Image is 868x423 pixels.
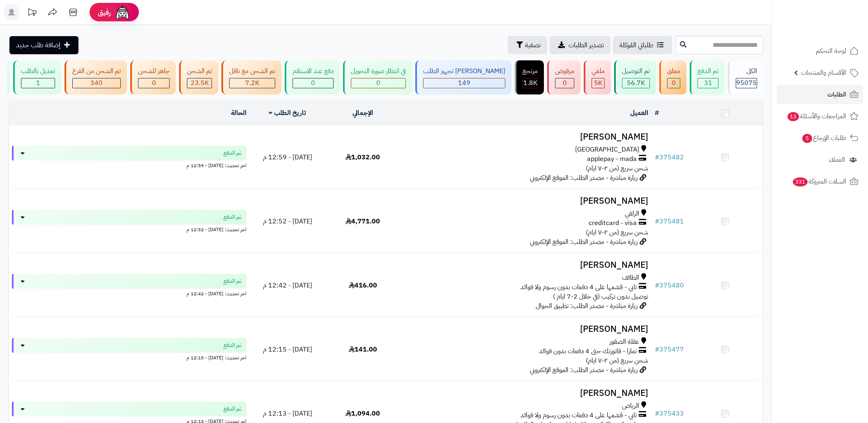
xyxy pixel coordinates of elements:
[231,108,246,118] a: الحالة
[688,60,726,94] a: تم الدفع 31
[404,389,648,398] h3: [PERSON_NAME]
[16,40,60,50] span: إضافة طلب جديد
[627,78,645,88] span: 56.7K
[530,365,638,375] span: زيارة مباشرة - مصدر الطلب: الموقع الإلكتروني
[345,409,380,418] span: 1,094.00
[801,132,846,144] span: طلبات الإرجاع
[458,78,470,88] span: 149
[523,78,537,88] div: 1812
[351,78,405,88] div: 0
[555,67,574,76] div: مرفوض
[523,67,538,76] div: مرتجع
[223,213,242,221] span: تم الدفع
[21,67,55,76] div: تعديل بالطلب
[12,225,246,233] div: اخر تحديث: [DATE] - 12:52 م
[655,108,659,118] a: #
[292,67,334,76] div: دفع عند الاستلام
[404,260,648,270] h3: [PERSON_NAME]
[229,67,275,76] div: تم الشحن مع ناقل
[129,60,177,94] a: جاهز للشحن 0
[613,36,672,54] a: طلباتي المُوكلة
[592,78,604,88] div: 4975
[187,67,212,76] div: تم الشحن
[736,67,757,76] div: الكل
[655,216,659,226] span: #
[655,152,659,162] span: #
[625,209,639,218] span: الزلفي
[152,78,156,88] span: 0
[73,78,120,88] div: 340
[72,67,121,76] div: تم الشحن من الفرع
[508,36,547,54] button: تصفية
[12,289,246,297] div: اخر تحديث: [DATE] - 12:42 م
[698,67,718,76] div: تم الدفع
[311,78,315,88] span: 0
[726,60,765,94] a: الكل95075
[345,152,380,162] span: 1,032.00
[530,237,638,247] span: زيارة مباشرة - مصدر الطلب: الموقع الإلكتروني
[630,108,648,118] a: العميل
[655,345,684,354] a: #375477
[376,78,380,88] span: 0
[612,60,658,94] a: تم التوصيل 56.7K
[520,283,637,292] span: تابي - قسّمها على 4 دفعات بدون رسوم ولا فوائد
[352,108,373,118] a: الإجمالي
[138,78,169,88] div: 0
[587,154,637,164] span: applepay - mada
[263,152,312,162] span: [DATE] - 12:59 م
[138,67,170,76] div: جاهز للشحن
[622,273,639,283] span: الطائف
[539,347,637,356] span: تمارا - فاتورتك حتى 4 دفعات بدون فوائد
[801,67,846,78] span: الأقسام والمنتجات
[550,36,610,54] a: تصدير الطلبات
[655,409,684,418] a: #375433
[586,356,648,366] span: شحن سريع (من ٢-٧ ايام)
[563,78,567,88] span: 0
[223,405,242,413] span: تم الدفع
[520,411,637,420] span: تابي - قسّمها على 4 دفعات بدون رسوم ولا فوائد
[424,78,505,88] div: 149
[582,60,612,94] a: ملغي 5K
[269,108,306,118] a: تاريخ الطلب
[177,60,220,94] a: تم الشحن 23.5K
[792,176,846,187] span: السلات المتروكة
[829,154,845,166] span: العملاء
[114,4,131,21] img: ai-face.png
[777,172,863,191] a: السلات المتروكة331
[263,216,312,226] span: [DATE] - 12:52 م
[698,78,718,88] div: 31
[404,324,648,334] h3: [PERSON_NAME]
[63,60,129,94] a: تم الشحن من الفرع 340
[263,409,312,418] span: [DATE] - 12:13 م
[655,280,659,290] span: #
[22,4,42,23] a: تحديثات المنصة
[404,196,648,206] h3: [PERSON_NAME]
[90,78,103,88] span: 340
[245,78,259,88] span: 7.2K
[622,78,649,88] div: 56655
[530,173,638,183] span: زيارة مباشرة - مصدر الطلب: الموقع الإلكتروني
[586,163,648,173] span: شحن سريع (من ٢-٧ ايام)
[777,106,863,126] a: المراجعات والأسئلة13
[777,85,863,104] a: الطلبات
[423,67,505,76] div: [PERSON_NAME] تجهيز الطلب
[704,78,712,88] span: 31
[223,277,242,285] span: تم الدفع
[672,78,676,88] span: 0
[575,145,639,154] span: [GEOGRAPHIC_DATA]
[622,401,639,411] span: الرياض
[525,40,541,50] span: تصفية
[668,78,680,88] div: 0
[404,132,648,142] h3: [PERSON_NAME]
[345,216,380,226] span: 4,771.00
[351,67,406,76] div: في انتظار صورة التحويل
[36,78,40,88] span: 1
[263,345,312,354] span: [DATE] - 12:15 م
[536,301,638,311] span: زيارة مباشرة - مصدر الطلب: تطبيق الجوال
[610,337,639,347] span: عقلة الصقور
[230,78,275,88] div: 7223
[12,60,63,94] a: تعديل بالطلب 1
[555,78,574,88] div: 0
[523,78,537,88] span: 1.8K
[827,89,846,100] span: الطلبات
